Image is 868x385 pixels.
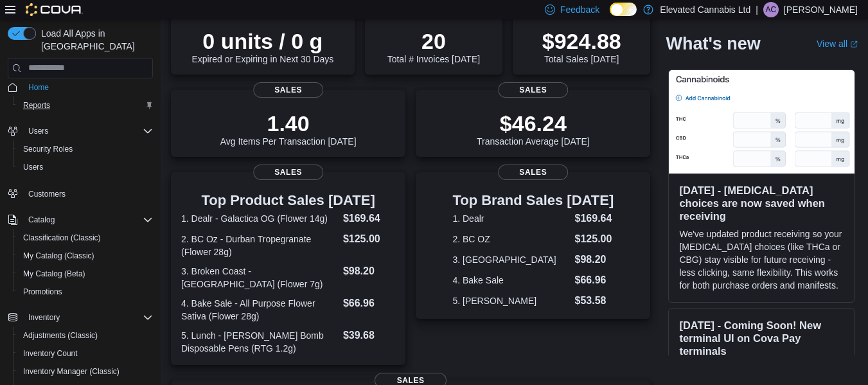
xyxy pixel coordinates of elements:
dt: 1. Dealr [452,212,569,225]
button: Promotions [13,283,158,301]
div: Avg Items Per Transaction [DATE] [220,111,357,147]
button: Home [3,78,158,96]
dt: 5. Lunch - [PERSON_NAME] Bomb Disposable Pens (RTG 1.2g) [181,329,338,355]
div: Transaction Average [DATE] [477,111,590,147]
dt: 2. BC OZ [452,233,569,246]
button: Customers [3,184,158,202]
h3: [DATE] - Coming Soon! New terminal UI on Cova Pay terminals [679,319,844,357]
span: Home [23,79,153,95]
span: My Catalog (Classic) [18,248,153,264]
a: Adjustments (Classic) [18,328,103,343]
span: Inventory Count [18,346,153,361]
h2: What's new [666,33,760,54]
dt: 1. Dealr - Galactica OG (Flower 14g) [181,212,338,225]
button: Reports [13,96,158,114]
div: Total Sales [DATE] [542,28,621,64]
span: Catalog [23,212,153,228]
button: My Catalog (Classic) [13,247,158,265]
p: [PERSON_NAME] [784,2,858,17]
p: We've updated product receiving so your [MEDICAL_DATA] choices (like THCa or CBG) stay visible fo... [679,228,844,292]
p: 20 [387,28,480,54]
dt: 3. [GEOGRAPHIC_DATA] [452,253,569,266]
span: Customers [23,185,153,201]
dt: 4. Bake Sale [452,274,569,287]
dd: $169.64 [343,211,395,226]
p: Elevated Cannabis Ltd [660,2,750,17]
span: Users [23,123,153,139]
dd: $66.96 [575,273,614,288]
div: Total # Invoices [DATE] [387,28,480,64]
h3: Top Brand Sales [DATE] [452,193,614,208]
button: Catalog [3,211,158,229]
span: Inventory Count [23,348,78,359]
a: Customers [23,186,71,202]
p: | [756,2,758,17]
button: Classification (Classic) [13,229,158,247]
span: Reports [23,100,50,111]
div: Expired or Expiring in Next 30 Days [191,28,333,64]
dd: $53.58 [575,293,614,309]
span: Users [18,159,153,175]
img: Cova [26,3,83,16]
span: Sales [253,82,324,98]
dt: 4. Bake Sale - All Purpose Flower Sativa (Flower 28g) [181,297,338,323]
span: Adjustments (Classic) [18,328,153,343]
span: My Catalog (Beta) [23,269,85,279]
span: Sales [253,165,324,180]
span: Sales [498,165,569,180]
p: $924.88 [542,28,621,54]
a: Reports [18,98,55,113]
span: Load All Apps in [GEOGRAPHIC_DATA] [36,27,153,53]
a: Home [23,80,54,95]
button: My Catalog (Beta) [13,265,158,283]
span: Inventory Manager (Classic) [18,364,153,379]
span: Customers [28,189,66,199]
span: Promotions [18,284,153,300]
span: Classification (Classic) [23,233,101,243]
h3: Top Product Sales [DATE] [181,193,395,208]
dd: $169.64 [575,211,614,226]
span: Users [28,126,48,136]
button: Inventory [3,309,158,327]
span: AC [766,2,777,17]
dd: $125.00 [343,231,395,247]
span: Security Roles [18,141,153,157]
button: Inventory Manager (Classic) [13,363,158,381]
a: My Catalog (Beta) [18,266,91,282]
dd: $98.20 [575,252,614,267]
dd: $125.00 [575,231,614,247]
span: Feedback [560,3,599,16]
a: My Catalog (Classic) [18,248,100,264]
input: Dark Mode [610,3,637,16]
p: 0 units / 0 g [191,28,333,54]
span: Inventory [28,312,60,323]
dd: $98.20 [343,264,395,279]
span: My Catalog (Classic) [23,251,94,261]
span: Security Roles [23,144,73,154]
button: Inventory [23,310,65,325]
dt: 2. BC Oz - Durban Tropegranate (Flower 28g) [181,233,338,258]
button: Inventory Count [13,345,158,363]
span: Users [23,162,43,172]
a: Security Roles [18,141,78,157]
span: Inventory Manager (Classic) [23,366,120,377]
a: Promotions [18,284,67,300]
a: Inventory Manager (Classic) [18,364,125,379]
button: Users [13,158,158,176]
div: Ashley Carter [763,2,779,17]
p: $46.24 [477,111,590,136]
svg: External link [850,40,858,48]
span: Reports [18,98,153,113]
span: Dark Mode [610,16,610,17]
a: Users [18,159,48,175]
dd: $66.96 [343,296,395,311]
span: Adjustments (Classic) [23,330,98,341]
span: Inventory [23,310,153,325]
a: Classification (Classic) [18,230,106,246]
span: Sales [498,82,569,98]
h3: [DATE] - [MEDICAL_DATA] choices are now saved when receiving [679,184,844,222]
span: My Catalog (Beta) [18,266,153,282]
span: Catalog [28,215,55,225]
dt: 3. Broken Coast - [GEOGRAPHIC_DATA] (Flower 7g) [181,265,338,291]
button: Catalog [23,212,60,228]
